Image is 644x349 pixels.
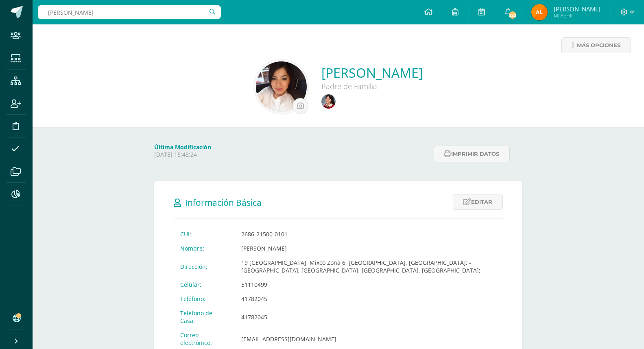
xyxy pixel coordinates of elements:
td: Celular: [174,277,235,292]
span: 229 [508,11,517,20]
td: 51110499 [235,277,503,292]
input: Busca un usuario... [38,5,221,19]
a: Editar [453,194,503,210]
h4: Última Modificación [154,143,429,151]
td: 41782045 [235,306,503,328]
img: af9b8bc9e20a7c198341f7486dafb623.png [531,4,548,20]
span: Mi Perfil [554,12,600,19]
a: [PERSON_NAME] [321,64,423,81]
img: d6a861d7c11f81655c24933ab9888465.png [321,94,336,109]
td: [PERSON_NAME] [235,241,503,255]
td: 41782045 [235,292,503,306]
span: [PERSON_NAME] [554,5,600,13]
p: [DATE] 15:48:24 [154,151,429,158]
td: CUI: [174,227,235,241]
button: Imprimir datos [434,146,510,162]
td: Dirección: [174,255,235,277]
td: 2686-21500-0101 [235,227,503,241]
td: Nombre: [174,241,235,255]
div: Padre de Familia [321,81,423,91]
td: Teléfono: [174,292,235,306]
td: Teléfono de Casa: [174,306,235,328]
span: Más opciones [577,38,620,53]
img: 0140d7742183ccf97cc43f145b55f264.png [256,61,307,112]
td: 19 [GEOGRAPHIC_DATA], Mixco Zona 6, [GEOGRAPHIC_DATA], [GEOGRAPHIC_DATA]; - [GEOGRAPHIC_DATA], [G... [235,255,503,277]
span: Información Básica [185,197,262,208]
a: Más opciones [561,37,631,53]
